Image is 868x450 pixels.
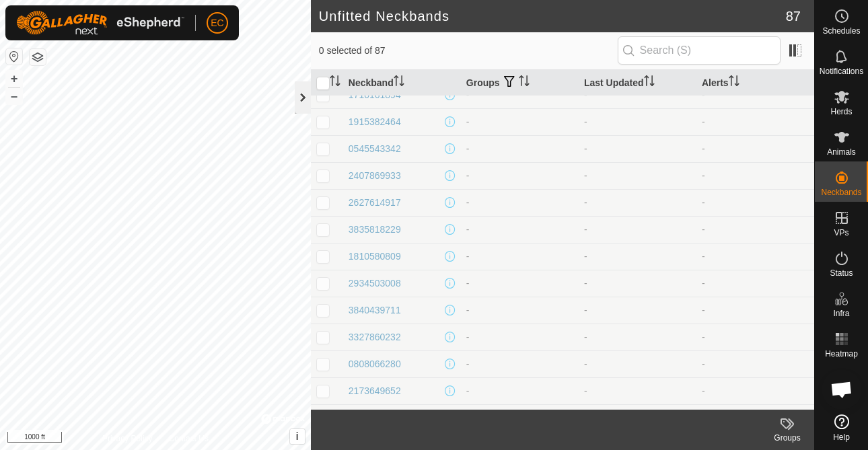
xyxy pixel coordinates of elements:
td: - [696,324,814,350]
div: Open chat [822,369,862,410]
th: Last Updated [579,70,696,96]
td: - [461,270,579,297]
p-sorticon: Activate to sort [729,77,739,88]
td: - [461,404,579,431]
h2: Unfitted Neckbands [319,8,786,24]
td: - [696,270,814,297]
p-sorticon: Activate to sort [394,77,404,88]
a: Contact Us [169,433,209,445]
div: 2934503008 [349,276,401,291]
div: 3835818229 [349,223,401,237]
span: Infra [833,309,849,317]
td: - [696,135,814,162]
input: Search (S) [618,36,781,65]
td: - [461,324,579,350]
td: - [461,377,579,404]
div: Groups [760,432,814,444]
td: - [696,297,814,324]
td: - [696,108,814,135]
div: 1810580809 [349,250,401,264]
span: - [584,251,587,262]
span: i [296,430,299,442]
td: - [696,243,814,270]
td: - [461,243,579,270]
td: - [461,189,579,216]
div: 3840439711 [349,303,401,317]
td: - [461,162,579,189]
span: - [584,197,587,208]
td: - [696,189,814,216]
a: Help [815,409,868,447]
td: - [696,162,814,189]
div: 2627614917 [349,196,401,210]
span: - [584,385,587,396]
p-sorticon: Activate to sort [519,77,530,88]
a: Privacy Policy [102,433,153,445]
span: - [584,170,587,181]
button: – [6,88,22,104]
td: - [696,377,814,404]
span: - [584,143,587,154]
span: - [584,278,587,289]
td: - [696,216,814,243]
div: 3327860232 [349,330,401,344]
span: 87 [786,6,801,26]
td: - [461,135,579,162]
div: 2173649652 [349,384,401,398]
span: Animals [827,148,856,156]
div: 0808066280 [349,357,401,371]
th: Alerts [696,70,814,96]
span: 0 selected of 87 [319,44,618,58]
td: - [461,108,579,135]
div: 0545543342 [349,142,401,156]
button: Reset Map [6,48,22,65]
span: Help [833,433,850,441]
span: - [584,305,587,315]
td: - [461,350,579,377]
div: 1915382464 [349,115,401,129]
span: EC [211,16,223,30]
span: Heatmap [825,350,858,358]
button: + [6,71,22,87]
button: Map Layers [30,49,46,65]
p-sorticon: Activate to sort [330,77,340,88]
td: - [461,297,579,324]
span: - [584,116,587,127]
th: Neckband [343,70,461,96]
div: 2407869933 [349,169,401,183]
td: - [696,404,814,431]
td: - [461,216,579,243]
span: Neckbands [821,188,861,196]
span: Herds [830,108,852,116]
span: VPs [834,229,848,237]
p-sorticon: Activate to sort [644,77,655,88]
span: - [584,332,587,342]
button: i [290,429,305,444]
img: Gallagher Logo [16,11,184,35]
td: - [696,350,814,377]
span: - [584,89,587,100]
th: Groups [461,70,579,96]
span: - [584,224,587,235]
span: Status [830,269,853,277]
span: Notifications [820,67,863,75]
span: - [584,359,587,369]
span: Schedules [822,27,860,35]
